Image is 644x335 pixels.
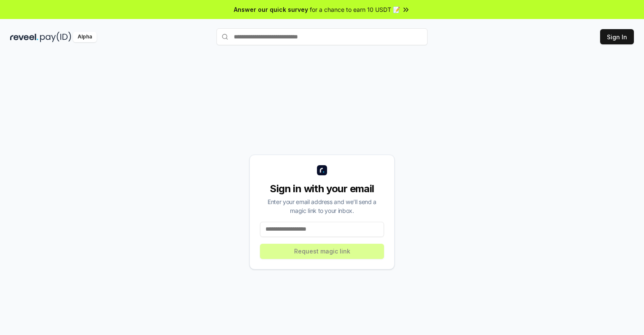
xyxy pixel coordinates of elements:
[73,32,97,42] div: Alpha
[260,182,384,196] div: Sign in with your email
[260,197,384,215] div: Enter your email address and we’ll send a magic link to your inbox.
[310,5,400,14] span: for a chance to earn 10 USDT 📝
[10,32,38,42] img: reveel_dark
[600,29,634,44] button: Sign In
[234,5,308,14] span: Answer our quick survey
[40,32,71,42] img: pay_id
[317,165,327,175] img: logo_small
